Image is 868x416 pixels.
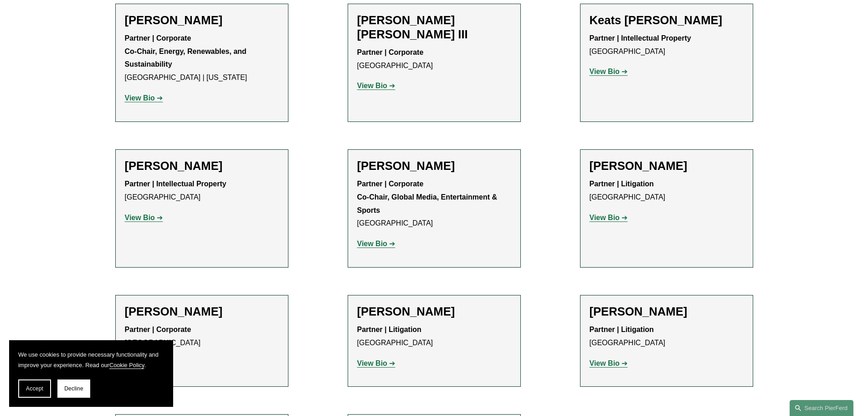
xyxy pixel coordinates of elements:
[357,180,499,214] strong: Partner | Corporate Co-Chair, Global Media, Entertainment & Sports
[357,82,387,90] strong: View Bio
[590,178,744,204] p: [GEOGRAPHIC_DATA]
[18,349,164,370] p: We use cookies to provide necessary functionality and improve your experience. Read our .
[125,13,279,27] h2: [PERSON_NAME]
[125,32,279,84] p: [GEOGRAPHIC_DATA] | [US_STATE]
[109,362,144,369] a: Cookie Policy
[125,214,163,221] a: View Bio
[125,305,279,319] h2: [PERSON_NAME]
[125,214,155,221] strong: View Bio
[125,326,191,333] strong: Partner | Corporate
[125,180,226,188] strong: Partner | Intellectual Property
[125,94,155,102] strong: View Bio
[26,385,43,392] span: Accept
[125,323,279,350] p: [GEOGRAPHIC_DATA]
[9,340,173,407] section: Cookie banner
[590,68,628,75] a: View Bio
[357,240,387,247] strong: View Bio
[357,240,395,247] a: View Bio
[590,359,620,367] strong: View Bio
[357,326,421,333] strong: Partner | Litigation
[590,305,744,319] h2: [PERSON_NAME]
[18,379,51,398] button: Accept
[357,46,511,73] p: [GEOGRAPHIC_DATA]
[64,385,83,392] span: Decline
[590,359,628,367] a: View Bio
[357,48,424,56] strong: Partner | Corporate
[590,214,628,221] a: View Bio
[357,13,511,42] h2: [PERSON_NAME] [PERSON_NAME] III
[590,180,654,188] strong: Partner | Litigation
[357,323,511,350] p: [GEOGRAPHIC_DATA]
[590,34,691,42] strong: Partner | Intellectual Property
[590,32,744,58] p: [GEOGRAPHIC_DATA]
[125,178,279,204] p: [GEOGRAPHIC_DATA]
[357,359,395,367] a: View Bio
[57,379,90,398] button: Decline
[357,178,511,230] p: [GEOGRAPHIC_DATA]
[125,159,279,173] h2: [PERSON_NAME]
[590,13,744,27] h2: Keats [PERSON_NAME]
[590,68,620,75] strong: View Bio
[790,400,853,416] a: Search this site
[125,47,249,68] strong: Co-Chair, Energy, Renewables, and Sustainability
[357,159,511,173] h2: [PERSON_NAME]
[590,214,620,221] strong: View Bio
[590,159,744,173] h2: [PERSON_NAME]
[357,82,395,90] a: View Bio
[590,323,744,350] p: [GEOGRAPHIC_DATA]
[357,305,511,319] h2: [PERSON_NAME]
[590,326,654,333] strong: Partner | Litigation
[125,94,163,102] a: View Bio
[125,34,191,42] strong: Partner | Corporate
[357,359,387,367] strong: View Bio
